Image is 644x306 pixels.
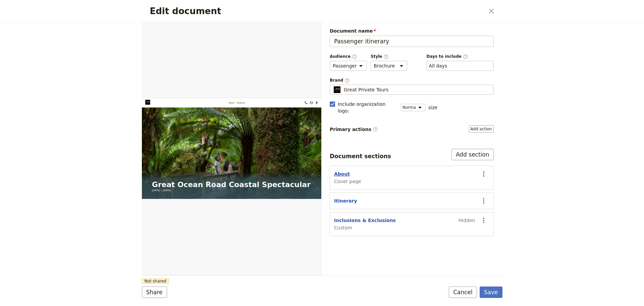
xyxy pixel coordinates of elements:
span: size [428,104,437,111]
span: ​ [383,54,389,59]
span: Style [371,54,407,59]
span: ​ [463,54,468,59]
h1: Great Ocean Road Coastal Spectacular [24,198,404,216]
span: ​ [352,54,357,59]
a: +61 430 279 438 [387,5,398,17]
select: Audience​ [330,61,367,71]
button: Download pdf [413,5,424,17]
button: Inclusions & Exclusions [334,217,396,224]
button: Primary actions​ [469,125,494,133]
span: Hidden [459,217,475,224]
span: ​ [373,127,378,132]
button: About [334,171,350,177]
span: Days to include [427,54,494,59]
button: Cancel [449,287,477,298]
a: bookings@greatprivatetours.com.au [400,5,411,17]
span: Audience [330,54,367,59]
img: Great Private Tours logo [8,4,67,16]
button: Share [142,287,167,298]
button: Days to include​Clear input [429,62,447,69]
button: Save [480,287,502,298]
select: Style​ [371,61,407,71]
span: ​ [344,78,350,83]
span: Cover page [334,178,361,185]
span: [DATE] – [DATE] [24,216,69,224]
a: About [207,7,221,15]
div: Document sections [330,152,391,160]
button: Actions [478,168,489,180]
input: Document name [330,36,494,47]
button: Actions [478,195,489,207]
span: Primary actions [330,126,378,133]
a: Itinerary [227,7,247,15]
select: size [401,104,426,111]
span: Include organization logo : [338,101,397,114]
button: Actions [478,215,489,226]
span: Document name [330,28,494,34]
span: Custom [334,224,396,231]
button: Add section [451,149,494,160]
img: Profile [333,86,341,93]
h2: Edit document [150,6,484,16]
button: Itinerary [334,198,357,204]
span: Not shared [142,278,169,284]
button: Close dialog [486,5,497,17]
span: Brand [330,78,494,83]
span: Great Private Tours [344,86,388,93]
